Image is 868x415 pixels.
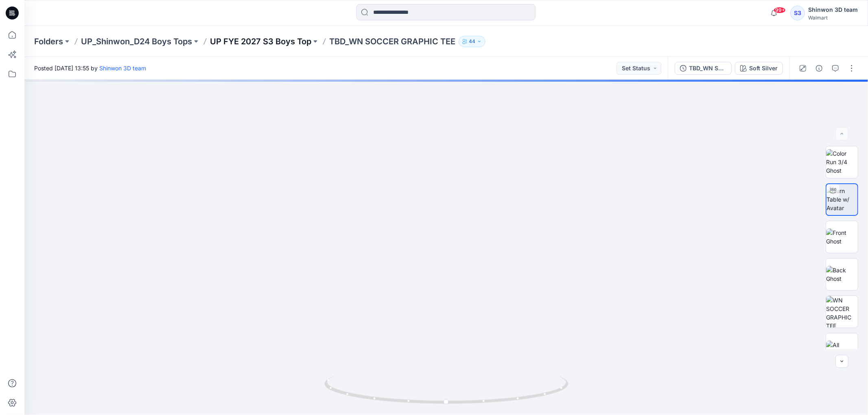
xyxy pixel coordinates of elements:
[813,62,826,75] button: Details
[826,187,857,212] img: Turn Table w/ Avatar
[808,5,858,15] div: Shinwon 3D team
[826,341,858,358] img: All colorways
[826,149,858,175] img: Color Run 3/4 Ghost
[774,7,786,13] span: 99+
[34,36,63,47] a: Folders
[735,62,783,75] button: Soft Silver
[459,36,485,47] button: 44
[826,228,858,246] img: Front Ghost
[81,36,192,47] a: UP_Shinwon_D24 Boys Tops
[749,64,778,73] div: Soft Silver
[210,36,311,47] a: UP FYE 2027 S3 Boys Top
[34,64,146,72] span: Posted [DATE] 13:55 by
[808,15,858,21] div: Walmart
[469,37,475,46] p: 44
[675,62,732,75] button: TBD_WN SOCCER GRAPHIC TEE
[329,36,455,47] p: TBD_WN SOCCER GRAPHIC TEE
[689,64,726,73] div: TBD_WN SOCCER GRAPHIC TEE
[826,266,858,283] img: Back Ghost
[99,65,146,72] a: Shinwon 3D team
[790,6,805,20] div: S3
[826,296,858,328] img: WN SOCCER GRAPHIC TEE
